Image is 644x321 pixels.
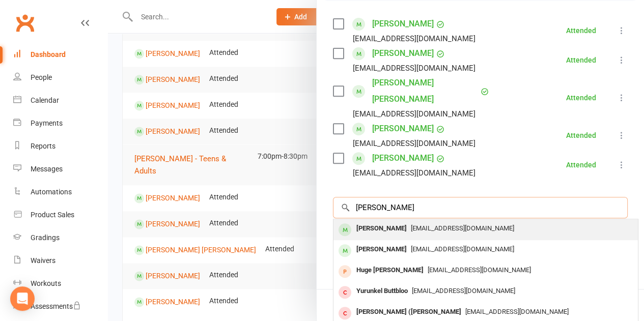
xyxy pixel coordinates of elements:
[566,161,596,168] div: Attended
[465,308,569,315] span: [EMAIL_ADDRESS][DOMAIN_NAME]
[372,75,478,107] a: [PERSON_NAME] [PERSON_NAME]
[352,263,428,278] div: Huge [PERSON_NAME]
[31,96,59,104] div: Calendar
[13,43,107,66] a: Dashboard
[566,94,596,101] div: Attended
[31,188,72,196] div: Automations
[13,272,107,295] a: Workouts
[372,150,434,166] a: [PERSON_NAME]
[13,158,107,181] a: Messages
[31,256,55,265] div: Waivers
[31,142,55,150] div: Reports
[13,203,107,226] a: Product Sales
[31,165,63,173] div: Messages
[566,132,596,139] div: Attended
[13,135,107,158] a: Reports
[31,234,60,242] div: Gradings
[372,16,434,32] a: [PERSON_NAME]
[411,245,514,253] span: [EMAIL_ADDRESS][DOMAIN_NAME]
[372,121,434,137] a: [PERSON_NAME]
[31,119,63,127] div: Payments
[333,197,628,218] input: Search to add attendees
[353,137,475,150] div: [EMAIL_ADDRESS][DOMAIN_NAME]
[31,279,61,287] div: Workouts
[10,286,35,311] div: Open Intercom Messenger
[12,10,38,36] a: Clubworx
[13,89,107,112] a: Calendar
[353,62,475,75] div: [EMAIL_ADDRESS][DOMAIN_NAME]
[353,166,475,180] div: [EMAIL_ADDRESS][DOMAIN_NAME]
[566,56,596,64] div: Attended
[31,211,74,219] div: Product Sales
[13,226,107,249] a: Gradings
[13,295,107,318] a: Assessments
[353,32,475,45] div: [EMAIL_ADDRESS][DOMAIN_NAME]
[353,107,475,121] div: [EMAIL_ADDRESS][DOMAIN_NAME]
[352,242,411,257] div: [PERSON_NAME]
[13,249,107,272] a: Waivers
[13,112,107,135] a: Payments
[411,224,514,232] span: [EMAIL_ADDRESS][DOMAIN_NAME]
[566,27,596,34] div: Attended
[13,181,107,203] a: Automations
[352,305,465,319] div: [PERSON_NAME] ([PERSON_NAME]
[339,244,351,257] div: member
[339,286,351,299] div: member
[31,50,66,59] div: Dashboard
[372,45,434,62] a: [PERSON_NAME]
[352,284,412,299] div: Yurunkel Buttbloo
[339,265,351,278] div: prospect
[31,302,81,310] div: Assessments
[339,223,351,236] div: member
[13,66,107,89] a: People
[428,266,531,274] span: [EMAIL_ADDRESS][DOMAIN_NAME]
[412,287,515,295] span: [EMAIL_ADDRESS][DOMAIN_NAME]
[31,73,52,81] div: People
[352,221,411,236] div: [PERSON_NAME]
[339,307,351,319] div: member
